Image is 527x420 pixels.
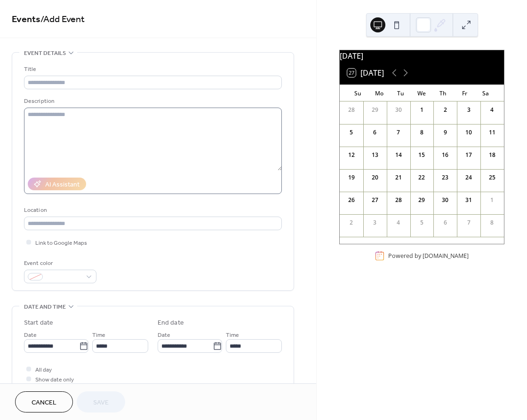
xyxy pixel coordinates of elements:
div: 31 [464,196,473,204]
div: Th [432,85,454,101]
div: 27 [371,196,379,204]
span: Date [24,330,37,340]
div: 29 [417,196,426,204]
a: [DOMAIN_NAME] [423,252,469,260]
div: 7 [464,218,473,227]
span: Time [226,330,239,340]
div: 5 [347,128,356,137]
div: 21 [394,173,403,182]
div: 1 [417,106,426,114]
span: / Add Event [40,10,85,29]
div: 11 [488,128,496,137]
div: Start date [24,318,53,328]
div: 9 [441,128,449,137]
div: 14 [394,151,403,159]
div: 2 [347,218,356,227]
span: Show date only [35,375,74,385]
div: Fr [454,85,475,101]
div: Sa [475,85,496,101]
div: 20 [371,173,379,182]
div: 1 [488,196,496,204]
div: 28 [394,196,403,204]
div: [DATE] [340,50,504,62]
div: 10 [464,128,473,137]
div: 26 [347,196,356,204]
span: Cancel [32,398,56,408]
a: Events [12,10,40,29]
span: Date [158,330,170,340]
div: 19 [347,173,356,182]
div: 6 [441,218,449,227]
div: 8 [417,128,426,137]
div: 7 [394,128,403,137]
span: Event details [24,48,66,58]
div: Title [24,64,280,74]
div: 17 [464,151,473,159]
div: Description [24,96,280,106]
div: Tu [390,85,411,101]
div: End date [158,318,184,328]
div: 3 [464,106,473,114]
span: All day [35,365,52,375]
div: 8 [488,218,496,227]
span: Link to Google Maps [35,238,87,248]
div: 5 [417,218,426,227]
div: Event color [24,258,95,268]
div: 16 [441,151,449,159]
div: 13 [371,151,379,159]
div: Location [24,205,280,215]
div: 30 [394,106,403,114]
div: 30 [441,196,449,204]
div: 12 [347,151,356,159]
div: 29 [371,106,379,114]
div: 28 [347,106,356,114]
div: 23 [441,173,449,182]
div: 2 [441,106,449,114]
span: Time [92,330,105,340]
div: Mo [368,85,390,101]
div: 4 [488,106,496,114]
span: Date and time [24,302,66,312]
div: Su [347,85,368,101]
div: 22 [417,173,426,182]
div: 3 [371,218,379,227]
button: Cancel [15,391,73,412]
div: Powered by [388,252,469,260]
button: 27[DATE] [344,66,387,79]
div: 18 [488,151,496,159]
div: 25 [488,173,496,182]
div: 6 [371,128,379,137]
div: We [411,85,432,101]
div: 24 [464,173,473,182]
div: 15 [417,151,426,159]
div: 4 [394,218,403,227]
